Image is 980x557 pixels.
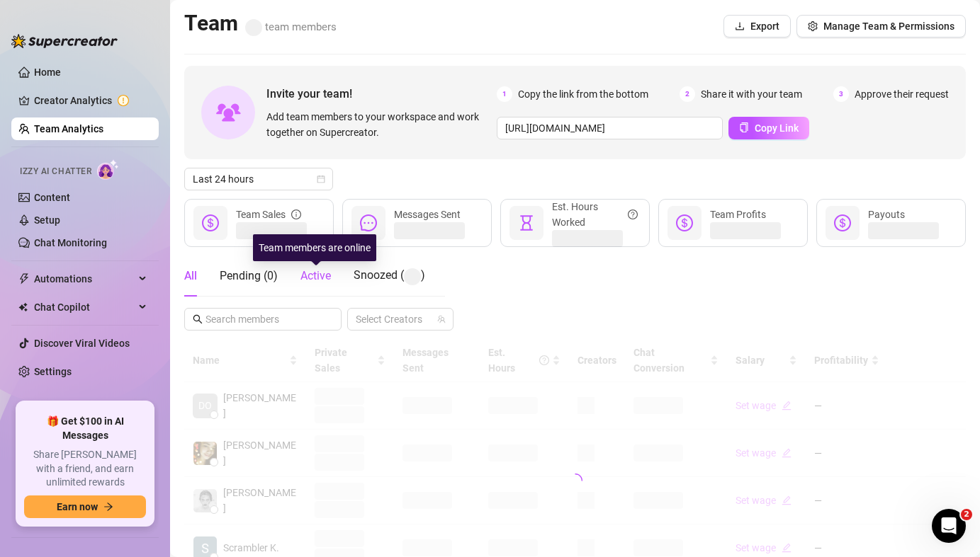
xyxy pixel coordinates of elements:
[34,268,135,290] span: Automations
[34,237,107,248] a: Chat Monitoring
[628,199,638,230] span: question-circle
[205,311,322,327] input: Search members
[193,314,203,324] span: search
[568,473,583,488] span: loading
[184,10,337,37] h2: Team
[723,15,791,38] button: Export
[354,268,425,282] span: Snoozed ( )
[710,209,766,220] span: Team Profits
[34,338,130,349] a: Discover Viral Videos
[184,268,197,285] div: All
[808,21,818,31] span: setting
[291,207,301,222] span: info-circle
[266,85,497,103] span: Invite your team!
[11,34,118,48] img: logo-BBDzfeDw.svg
[300,269,331,282] span: Active
[34,214,60,226] a: Setup
[220,268,278,285] div: Pending ( 0 )
[755,122,799,134] span: Copy Link
[701,86,802,102] span: Share it with your team
[20,165,91,178] span: Izzy AI Chatter
[360,214,377,231] span: message
[437,315,446,323] span: team
[961,509,972,520] span: 2
[202,214,219,231] span: dollar-circle
[833,86,849,102] span: 3
[676,214,693,231] span: dollar-circle
[735,21,745,31] span: download
[552,199,638,230] div: Est. Hours Worked
[103,502,113,512] span: arrow-right
[253,234,376,261] div: Team members are online
[18,302,28,312] img: Chat Copilot
[739,122,749,132] span: copy
[18,273,30,285] span: thunderbolt
[932,509,966,543] iframe: Intercom live chat
[518,86,648,102] span: Copy the link from the bottom
[24,415,146,442] span: 🎁 Get $100 in AI Messages
[518,214,535,231] span: hourglass
[34,89,147,112] a: Creator Analytics exclamation-circle
[34,123,103,134] a: Team Analytics
[34,67,61,78] a: Home
[868,209,905,220] span: Payouts
[193,168,325,190] span: Last 24 hours
[266,109,491,140] span: Add team members to your workspace and work together on Supercreator.
[834,214,851,231] span: dollar-circle
[34,192,70,203] a: Content
[796,15,966,38] button: Manage Team & Permissions
[245,21,337,33] span: team members
[855,86,949,102] span: Approve their request
[680,86,695,102] span: 2
[34,366,72,377] a: Settings
[24,495,146,518] button: Earn nowarrow-right
[750,21,779,32] span: Export
[57,501,98,512] span: Earn now
[497,86,512,102] span: 1
[34,296,135,318] span: Chat Copilot
[24,448,146,490] span: Share [PERSON_NAME] with a friend, and earn unlimited rewards
[97,159,119,180] img: AI Chatter
[823,21,954,32] span: Manage Team & Permissions
[317,175,325,183] span: calendar
[394,209,461,220] span: Messages Sent
[728,117,809,139] button: Copy Link
[236,207,301,222] div: Team Sales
